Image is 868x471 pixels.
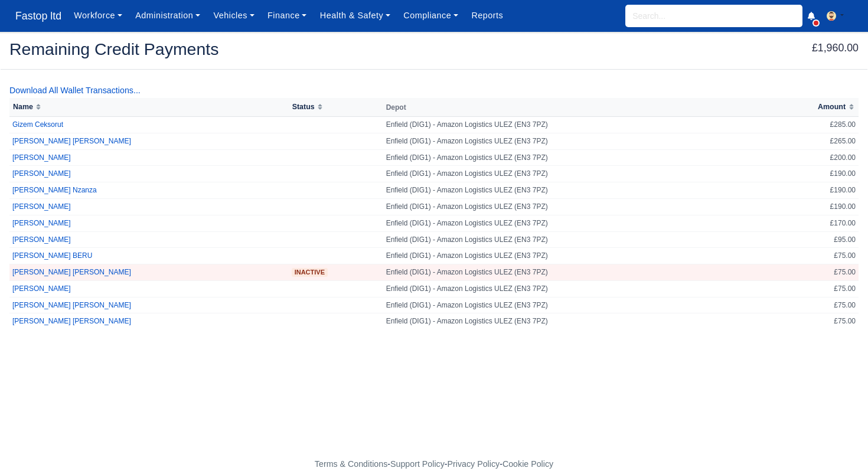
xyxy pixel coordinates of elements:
[818,103,846,111] span: Amount
[759,133,859,149] td: £265.00
[12,251,92,260] a: [PERSON_NAME] BERU
[759,182,859,199] td: £190.00
[759,313,859,329] td: £75.00
[12,268,131,276] a: [PERSON_NAME] [PERSON_NAME]
[465,4,510,27] a: Reports
[9,41,425,57] h2: Remaining Credit Payments
[759,166,859,182] td: £190.00
[759,198,859,215] td: £190.00
[12,317,131,325] a: [PERSON_NAME] [PERSON_NAME]
[261,4,314,27] a: Finance
[759,215,859,231] td: £170.00
[12,301,131,309] a: [PERSON_NAME] [PERSON_NAME]
[97,457,771,471] div: - - -
[383,182,759,199] td: Enfield (DIG1) - Amazon Logistics ULEZ (EN3 7PZ)
[1,31,867,70] div: Remaining Credit Payments
[129,4,207,27] a: Administration
[448,459,500,469] a: Privacy Policy
[443,42,859,54] h5: £1,960.00
[383,313,759,329] td: Enfield (DIG1) - Amazon Logistics ULEZ (EN3 7PZ)
[759,264,859,281] td: £75.00
[9,86,141,95] a: Download All Wallet Transactions...
[12,120,63,129] a: Gizem Ceksorut
[625,5,802,27] input: Search...
[12,101,43,113] button: Name
[12,202,71,211] a: [PERSON_NAME]
[383,215,759,231] td: Enfield (DIG1) - Amazon Logistics ULEZ (EN3 7PZ)
[383,297,759,313] td: Enfield (DIG1) - Amazon Logistics ULEZ (EN3 7PZ)
[315,459,387,469] a: Terms & Conditions
[12,186,97,194] a: [PERSON_NAME] Nzanza
[759,280,859,297] td: £75.00
[383,248,759,264] td: Enfield (DIG1) - Amazon Logistics ULEZ (EN3 7PZ)
[12,137,131,145] a: [PERSON_NAME] [PERSON_NAME]
[397,4,465,27] a: Compliance
[502,459,553,469] a: Cookie Policy
[383,116,759,133] td: Enfield (DIG1) - Amazon Logistics ULEZ (EN3 7PZ)
[817,101,856,113] button: Amount
[383,264,759,281] td: Enfield (DIG1) - Amazon Logistics ULEZ (EN3 7PZ)
[759,149,859,166] td: £200.00
[292,101,325,113] button: Status
[383,149,759,166] td: Enfield (DIG1) - Amazon Logistics ULEZ (EN3 7PZ)
[12,219,71,227] a: [PERSON_NAME]
[13,103,33,111] span: Name
[383,198,759,215] td: Enfield (DIG1) - Amazon Logistics ULEZ (EN3 7PZ)
[383,98,759,117] th: Depot
[383,280,759,297] td: Enfield (DIG1) - Amazon Logistics ULEZ (EN3 7PZ)
[759,116,859,133] td: £285.00
[390,459,445,469] a: Support Policy
[12,235,71,244] a: [PERSON_NAME]
[383,166,759,182] td: Enfield (DIG1) - Amazon Logistics ULEZ (EN3 7PZ)
[9,5,67,28] a: Fastop ltd
[383,133,759,149] td: Enfield (DIG1) - Amazon Logistics ULEZ (EN3 7PZ)
[9,4,67,28] span: Fastop ltd
[759,231,859,248] td: £95.00
[12,169,71,178] a: [PERSON_NAME]
[12,153,71,162] a: [PERSON_NAME]
[207,4,261,27] a: Vehicles
[759,248,859,264] td: £75.00
[314,4,397,27] a: Health & Safety
[383,231,759,248] td: Enfield (DIG1) - Amazon Logistics ULEZ (EN3 7PZ)
[12,284,71,293] a: [PERSON_NAME]
[292,103,315,111] span: Status
[292,268,328,277] span: Inactive
[67,4,129,27] a: Workforce
[809,414,868,471] iframe: Chat Widget
[759,297,859,313] td: £75.00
